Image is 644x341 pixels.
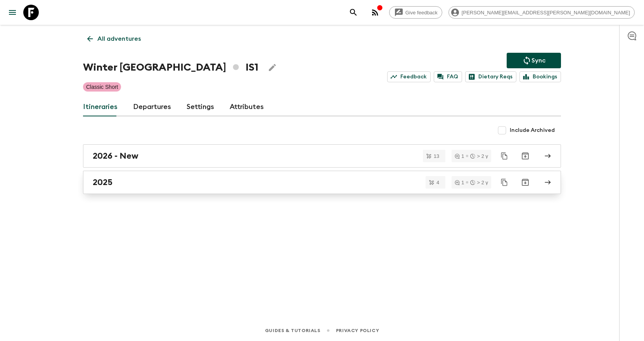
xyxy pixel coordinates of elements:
[507,53,561,68] button: Sync adventure departures to the booking engine
[389,6,442,19] a: Give feedback
[401,10,442,16] span: Give feedback
[97,34,141,43] p: All adventures
[455,154,464,159] div: 1
[83,144,561,168] a: 2026 - New
[518,148,533,164] button: Archive
[531,56,545,65] p: Sync
[86,83,118,91] p: Classic Short
[429,154,444,159] span: 13
[187,98,214,116] a: Settings
[432,180,444,185] span: 4
[83,31,145,47] a: All adventures
[465,71,516,82] a: Dietary Reqs
[336,326,379,335] a: Privacy Policy
[83,60,258,75] h1: Winter [GEOGRAPHIC_DATA] IS1
[519,71,561,82] a: Bookings
[518,175,533,190] button: Archive
[510,126,555,134] span: Include Archived
[265,326,320,335] a: Guides & Tutorials
[497,175,511,189] button: Duplicate
[457,10,634,16] span: [PERSON_NAME][EMAIL_ADDRESS][PERSON_NAME][DOMAIN_NAME]
[265,60,280,75] button: Edit Adventure Title
[497,149,511,163] button: Duplicate
[83,171,561,194] a: 2025
[434,71,462,82] a: FAQ
[5,5,20,20] button: menu
[470,180,488,185] div: > 2 y
[230,98,264,116] a: Attributes
[387,71,431,82] a: Feedback
[93,151,138,161] h2: 2026 - New
[455,180,464,185] div: 1
[470,154,488,159] div: > 2 y
[346,5,361,20] button: search adventures
[448,6,635,19] div: [PERSON_NAME][EMAIL_ADDRESS][PERSON_NAME][DOMAIN_NAME]
[93,177,113,187] h2: 2025
[83,98,118,116] a: Itineraries
[133,98,171,116] a: Departures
